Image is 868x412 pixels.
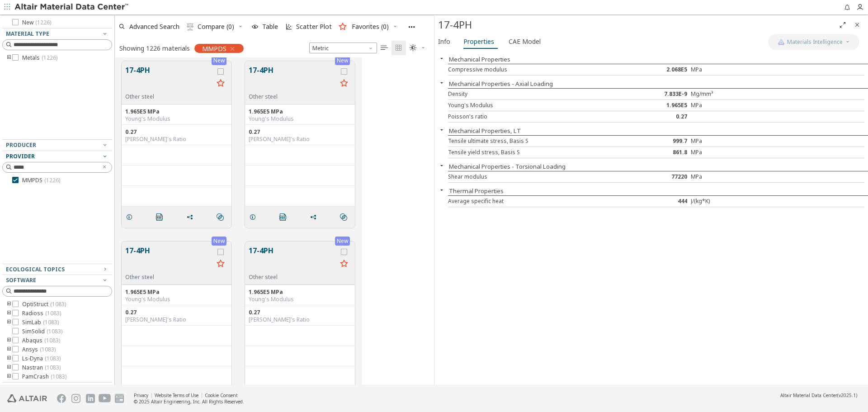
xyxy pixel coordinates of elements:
span: ( 1083 ) [43,318,59,326]
span: PamCrash [22,373,66,380]
div: 999.7 [622,137,691,145]
span: Properties [463,34,494,49]
div: MPa [691,137,760,145]
button: Close [434,162,449,169]
button: Tile View [392,41,406,55]
div: Young's Modulus [249,115,351,123]
button: Close [434,126,449,133]
div: Tensile yield stress, Basis S [448,149,622,156]
div: 0.27 [622,113,691,120]
button: Full Screen [835,18,850,32]
span: Info [438,34,450,49]
button: 17-4PH [249,65,337,93]
button: Share [306,208,325,226]
button: Ecological Topics [2,264,112,275]
div: MPa [691,149,760,156]
span: Favorites (0) [352,24,389,30]
span: MMPDS [22,177,60,184]
div: 0.27 [125,309,228,316]
button: 17-4PH [125,65,213,93]
div: Average specific heat [448,198,622,205]
button: Table View [377,41,392,55]
span: SimLab [22,319,59,326]
span: Table [262,24,278,30]
button: Clear text [97,162,112,172]
div: (v2025.1) [780,392,857,398]
div: [PERSON_NAME]'s Ratio [125,316,228,323]
span: Materials Intelligence [787,38,843,46]
span: ( 1083 ) [44,336,60,344]
div: Young's Modulus [448,102,622,109]
button: Close [434,79,449,86]
button: Favorite [337,257,351,271]
span: Scatter Plot [296,24,332,30]
i:  [187,23,194,30]
div: 1.965E5 [622,102,691,109]
span: ( 1083 ) [45,309,61,317]
button: Favorite [213,76,228,91]
a: Privacy [134,392,148,398]
div: Young's Modulus [249,296,351,303]
div: 7.833E-9 [622,90,691,98]
button: PDF Download [152,208,171,226]
img: Altair Material Data Center [14,3,130,12]
span: ( 1226 ) [44,176,60,184]
button: Details [245,208,264,226]
div: 2.068E5 [622,66,691,73]
span: ( 1083 ) [51,373,66,380]
i: toogle group [6,310,12,317]
div: 1.965E5 MPa [249,108,351,115]
a: Website Terms of Use [155,392,198,398]
i: toogle group [6,355,12,362]
span: ( 1083 ) [47,327,62,335]
button: Mechanical Properties - Axial Loading [449,80,553,88]
div: Compressive modulus [448,66,622,73]
i: toogle group [6,319,12,326]
div: Young's Modulus [125,296,228,303]
button: Similar search [212,208,231,226]
div: MPa [691,173,760,180]
span: ( 1226 ) [42,54,57,62]
button: Close [434,55,449,62]
button: 17-4PH [125,245,213,274]
button: AI CopilotMaterials Intelligence [769,34,859,50]
div: 17-4PH [438,18,835,32]
div: 77220 [622,173,691,180]
button: Close [434,186,449,194]
span: SimSolid [22,328,62,335]
button: Software [2,275,112,286]
div: [PERSON_NAME]'s Ratio [249,316,351,323]
button: Details [122,208,141,226]
div: MPa [691,102,760,109]
span: ( 1083 ) [50,300,66,308]
button: Similar search [336,208,355,226]
i: toogle group [6,337,12,344]
div: [PERSON_NAME]'s Ratio [125,136,228,143]
span: Metals [22,54,57,62]
img: AI Copilot [778,38,785,46]
div: Other steel [125,93,213,100]
span: Ls-Dyna [22,355,61,362]
div: Tensile ultimate stress, Basis S [448,137,622,145]
div: Other steel [125,274,213,281]
span: Compare (0) [198,24,234,30]
span: ( 1226 ) [35,19,51,26]
button: Favorite [337,76,351,91]
i:  [395,44,402,52]
span: ( 1083 ) [40,346,56,353]
span: New [22,19,51,26]
span: Nastran [22,364,61,371]
div: J/(kg*K) [691,198,760,205]
button: Mechanical Properties - Torsional Loading [449,162,566,170]
span: Ansys [22,346,56,353]
span: ( 1083 ) [45,364,61,371]
button: Share [182,208,201,226]
i:  [381,44,388,52]
span: Provider [6,152,35,160]
span: Altair Material Data Center [780,392,837,398]
i:  [156,213,163,221]
span: Metric [309,43,377,53]
div: New [335,237,350,246]
button: 17-4PH [249,245,337,274]
div: [PERSON_NAME]'s Ratio [249,136,351,143]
